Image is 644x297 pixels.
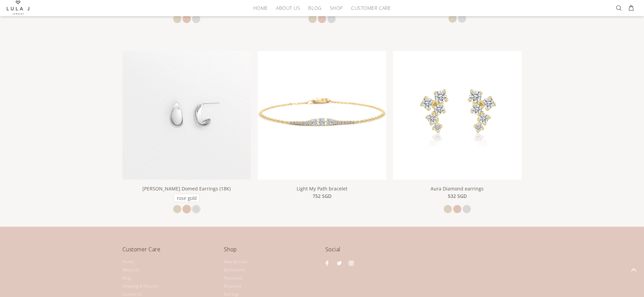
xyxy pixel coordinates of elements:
a: [PERSON_NAME] Domed Earrings (18K) [142,185,231,192]
a: Bestsellers [224,266,245,274]
span: $609.00 [178,192,195,200]
span: HOME [253,5,268,10]
span: 752 SGD [313,192,331,200]
a: rose gold [318,15,326,23]
a: Blog [122,274,131,282]
a: linear-gradient(135deg,rgba(255, 238, 179, 1) 0%, rgba(212, 175, 55, 1) 100%) Lula Domed Earrings... [122,112,251,118]
a: linear-gradient(135deg,rgba(255, 238, 179, 1) 0%, rgba(212, 175, 55, 1) 100%) [393,112,522,118]
a: ABOUT US [272,3,304,13]
a: Necklaces [224,274,243,282]
a: white gold [192,15,200,23]
a: Shipping & Returns [122,282,158,290]
h4: Social [325,245,522,259]
a: Home [122,258,134,266]
a: About Us [122,266,139,274]
span: CUSTOMER CARE [351,5,391,10]
h4: Shop [224,245,319,259]
span: 532 SGD [448,192,467,200]
a: HOME [249,3,272,13]
a: BLOG [304,3,325,13]
a: Bracelets [224,282,241,290]
span: BLOG [308,5,321,10]
a: CUSTOMER CARE [347,3,391,13]
a: New Arrivals [224,258,247,266]
a: white gold [327,15,336,23]
img: Lula Domed Earrings (18K) [122,51,251,180]
a: Aura Diamond earrings [431,185,484,192]
span: SHOP [330,5,343,10]
a: linear-gradient(135deg,rgba(255, 238, 179, 1) 0%, rgba(212, 175, 55, 1) 100%) [258,112,386,118]
a: SHOP [326,3,347,13]
span: ABOUT US [276,5,300,10]
a: yellow gold [173,15,181,23]
a: Light My Path bracelet [297,185,347,192]
a: rose gold [183,15,191,23]
a: BACK TO TOP [623,259,644,280]
a: yellow gold [308,15,317,23]
h4: Customer Care [122,245,217,259]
